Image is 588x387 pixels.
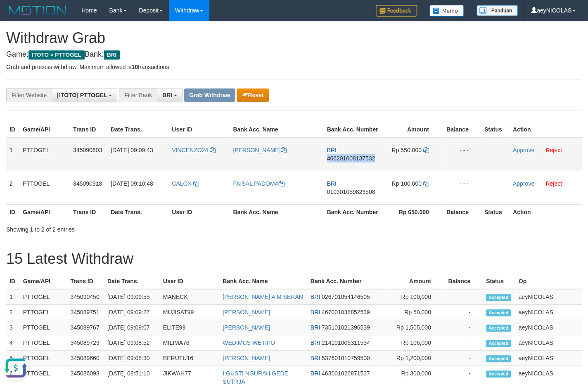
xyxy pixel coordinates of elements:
span: [DATE] 09:10:48 [111,180,153,187]
th: Balance [443,274,483,289]
h1: 15 Latest Withdraw [6,251,582,267]
a: I GUSTI NGURAH GEDE SUTRJA [223,370,288,385]
td: - [443,351,483,366]
a: Approve [513,147,534,153]
th: ID [6,122,19,137]
a: Reject [545,180,562,187]
td: [DATE] 09:08:30 [104,351,160,366]
span: Copy 466201008137532 to clipboard [327,155,375,162]
th: ID [6,204,19,220]
th: Bank Acc. Name [219,274,307,289]
span: [DATE] 09:09:43 [111,147,153,153]
td: - [443,335,483,351]
th: Date Trans. [107,204,168,220]
td: BERUTU16 [160,351,219,366]
th: Status [481,204,510,220]
span: BRI [104,50,120,60]
td: - [443,320,483,335]
img: Button%20Memo.svg [429,5,464,17]
img: panduan.png [477,5,518,16]
a: FAISAL PADOMA [233,180,284,187]
button: BRI [157,88,183,102]
a: [PERSON_NAME] A M SERAN [223,294,303,300]
td: 345089767 [67,320,104,335]
td: PTTOGEL [20,351,67,366]
td: aeyNICOLAS [515,289,582,305]
img: Feedback.jpg [376,5,417,17]
th: Op [515,274,582,289]
td: [DATE] 09:09:55 [104,289,160,305]
span: Accepted [486,294,511,301]
a: WEDIMUS WETIPO [223,339,275,346]
td: 345089751 [67,305,104,320]
th: Bank Acc. Name [230,204,323,220]
td: PTTOGEL [20,289,67,305]
button: [ITOTO] PTTOGEL [52,88,117,102]
span: Accepted [486,355,511,362]
td: - - - [441,137,481,171]
td: 345090450 [67,289,104,305]
th: Bank Acc. Number [307,274,386,289]
td: [DATE] 09:08:52 [104,335,160,351]
span: Accepted [486,370,511,377]
a: CALOX [172,180,199,187]
td: Rp 50,000 [386,305,443,320]
td: aeyNICOLAS [515,320,582,335]
a: Copy 550000 to clipboard [423,147,429,153]
td: PTTOGEL [20,305,67,320]
td: [DATE] 09:09:27 [104,305,160,320]
span: Copy 214101006311534 to clipboard [322,339,370,346]
td: 345089660 [67,351,104,366]
a: [PERSON_NAME] [223,355,270,361]
td: - [443,289,483,305]
span: BRI [311,339,320,346]
span: BRI [311,309,320,315]
span: Copy 463001026871537 to clipboard [322,370,370,377]
strong: 10 [131,64,138,70]
a: [PERSON_NAME] [223,309,270,315]
div: Showing 1 to 2 of 2 entries [6,222,239,234]
span: Accepted [486,340,511,347]
td: aeyNICOLAS [515,351,582,366]
span: BRI [311,355,320,361]
td: 5 [6,351,20,366]
img: MOTION_logo.png [6,4,69,17]
th: Action [510,204,582,220]
td: MANECK [160,289,219,305]
th: Balance [441,204,481,220]
td: aeyNICOLAS [515,335,582,351]
th: Balance [441,122,481,137]
span: CALOX [172,180,191,187]
td: - - - [441,171,481,204]
span: [ITOTO] PTTOGEL [57,92,107,98]
th: Date Trans. [104,274,160,289]
td: 2 [6,305,20,320]
th: Game/API [19,122,70,137]
a: Reject [545,147,562,153]
th: ID [6,274,20,289]
td: 1 [6,137,19,171]
td: 2 [6,171,19,204]
button: Grab Withdraw [184,88,235,102]
a: [PERSON_NAME] [233,147,286,153]
span: Rp 100.000 [391,180,421,187]
td: MUJISAT99 [160,305,219,320]
th: Amount [386,274,443,289]
div: Filter Bank [119,88,157,102]
td: 345089729 [67,335,104,351]
span: BRI [162,92,172,98]
a: Approve [513,180,534,187]
th: Rp 650.000 [382,204,441,220]
th: Bank Acc. Number [324,204,382,220]
span: Accepted [486,325,511,332]
td: Rp 1,505,000 [386,320,443,335]
th: Trans ID [70,204,107,220]
td: 3 [6,320,20,335]
th: Date Trans. [107,122,168,137]
span: Copy 467001038852539 to clipboard [322,309,370,315]
td: Rp 1,200,000 [386,351,443,366]
span: Accepted [486,309,511,316]
a: [PERSON_NAME] [223,324,270,331]
span: BRI [311,324,320,331]
a: VINCENZO24 [172,147,216,153]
